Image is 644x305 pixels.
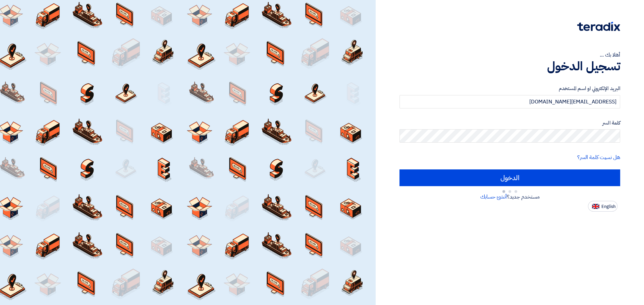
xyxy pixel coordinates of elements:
a: هل نسيت كلمة السر؟ [577,153,620,161]
h1: تسجيل الدخول [399,59,620,74]
div: أهلا بك ... [399,51,620,59]
img: Teradix logo [577,22,620,31]
a: أنشئ حسابك [480,193,507,201]
button: English [588,201,618,212]
label: كلمة السر [399,119,620,127]
input: الدخول [399,169,620,186]
img: en-US.png [592,204,599,209]
label: البريد الإلكتروني او اسم المستخدم [399,85,620,92]
div: مستخدم جديد؟ [399,193,620,201]
input: أدخل بريد العمل الإلكتروني او اسم المستخدم الخاص بك ... [399,95,620,108]
span: English [601,204,615,209]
